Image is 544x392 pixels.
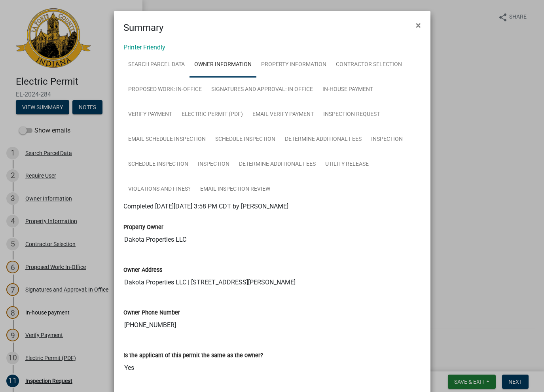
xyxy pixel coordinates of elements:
label: Is the applicant of this permit the same as the owner? [123,353,263,358]
a: Email Schedule Inspection [123,127,210,152]
a: Electric Permit (PDF) [177,102,248,127]
a: In-house payment [318,77,378,102]
a: Contractor Selection [331,52,407,78]
label: Owner Address [123,267,162,273]
a: Printer Friendly [123,44,165,51]
a: Email Verify Payment [248,102,318,127]
a: Signatures and Approval: In Office [207,77,318,102]
a: Schedule Inspection [123,152,193,177]
a: Email Inspection Review [195,177,275,202]
a: Violations and fines? [123,177,195,202]
a: Utility Release [320,152,373,177]
span: Completed [DATE][DATE] 3:58 PM CDT by [PERSON_NAME] [123,203,288,210]
a: Proposed Work: In-Office [123,77,207,102]
label: Owner Phone Number [123,310,180,316]
h4: Summary [123,21,163,35]
a: Schedule Inspection [210,127,280,152]
a: Search Parcel Data [123,52,190,78]
a: Inspection [366,127,408,152]
a: Verify Payment [123,102,177,127]
a: Inspection [193,152,234,177]
a: Owner Information [190,52,256,78]
span: × [416,20,421,31]
a: Determine Additional Fees [234,152,320,177]
a: Inspection Request [318,102,385,127]
button: Close [409,14,427,36]
label: Property Owner [123,225,163,230]
a: Determine Additional Fees [280,127,366,152]
a: Property Information [256,52,331,78]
